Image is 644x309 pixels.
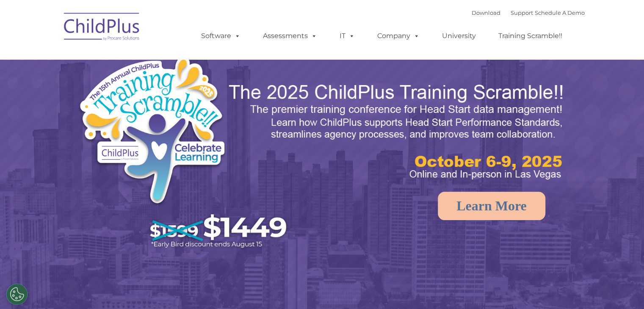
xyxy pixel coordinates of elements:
[254,28,326,44] a: Assessments
[472,9,585,16] font: |
[472,9,500,16] a: Download
[490,28,571,44] a: Training Scramble!!
[60,7,144,49] img: ChildPlus by Procare Solutions
[193,28,249,44] a: Software
[434,28,484,44] a: University
[331,28,363,44] a: IT
[511,9,533,16] a: Support
[535,9,585,16] a: Schedule A Demo
[369,28,428,44] a: Company
[6,284,28,305] button: Cookies Settings
[438,192,545,220] a: Learn More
